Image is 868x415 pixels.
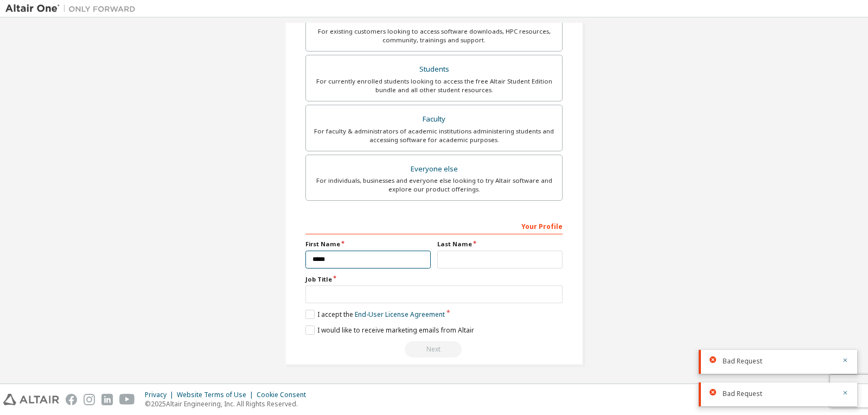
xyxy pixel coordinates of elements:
span: Bad Request [723,357,762,366]
div: Cookie Consent [257,391,312,399]
div: Website Terms of Use [177,391,257,399]
label: I accept the [305,310,445,319]
div: For individuals, businesses and everyone else looking to try Altair software and explore our prod... [312,176,556,194]
img: instagram.svg [84,394,95,405]
img: youtube.svg [119,394,135,405]
p: © 2025 Altair Engineering, Inc. All Rights Reserved. [145,399,312,408]
img: Altair One [5,3,141,14]
div: Students [312,62,556,77]
img: altair_logo.svg [3,394,59,405]
div: For faculty & administrators of academic institutions administering students and accessing softwa... [312,127,556,144]
div: Your Profile [305,217,563,234]
div: Everyone else [312,162,556,177]
label: First Name [305,240,431,248]
div: Faculty [312,112,556,127]
div: For currently enrolled students looking to access the free Altair Student Edition bundle and all ... [312,77,556,94]
div: Privacy [145,391,177,399]
label: I would like to receive marketing emails from Altair [305,325,474,335]
img: linkedin.svg [101,394,113,405]
a: End-User License Agreement [355,310,445,319]
label: Last Name [437,240,563,248]
div: For existing customers looking to access software downloads, HPC resources, community, trainings ... [312,27,556,44]
div: Fix issues to continue [305,341,563,357]
img: facebook.svg [66,394,77,405]
label: Job Title [305,275,563,284]
span: Bad Request [723,390,762,398]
